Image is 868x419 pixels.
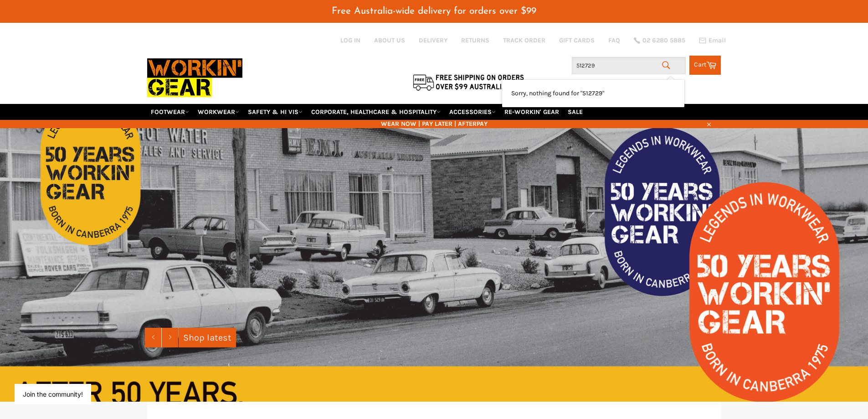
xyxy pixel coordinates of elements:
[642,37,685,44] span: 02 6280 5885
[308,104,444,120] a: CORPORATE, HEALTHCARE & HOSPITALITY
[340,36,360,44] a: Log in
[634,37,685,44] a: 02 6280 5885
[709,37,726,44] span: Email
[461,36,489,45] a: RETURNS
[689,56,721,75] a: Cart
[147,52,242,103] img: Workin Gear leaders in Workwear, Safety Boots, PPE, Uniforms. Australia's No.1 in Workwear
[23,390,83,398] button: Join the community!
[559,36,595,45] a: GIFT CARDS
[147,104,193,120] a: FOOTWEAR
[446,104,499,120] a: ACCESSORIES
[503,36,545,45] a: TRACK ORDER
[179,328,236,347] a: Shop latest
[501,104,563,120] a: RE-WORKIN' GEAR
[419,36,447,45] a: DELIVERY
[374,36,405,45] a: ABOUT US
[608,36,620,45] a: FAQ
[699,37,726,44] a: Email
[511,89,604,97] span: Sorry, nothing found for "512729"
[564,104,586,120] a: SALE
[194,104,243,120] a: WORKWEAR
[332,6,536,16] span: Free Australia-wide delivery for orders over $99
[411,72,525,92] img: Flat $9.95 shipping Australia wide
[502,80,684,107] li: No Results
[147,119,721,128] span: WEAR NOW | PAY LATER | AFTERPAY
[572,57,686,74] input: Search
[244,104,306,120] a: SAFETY & HI VIS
